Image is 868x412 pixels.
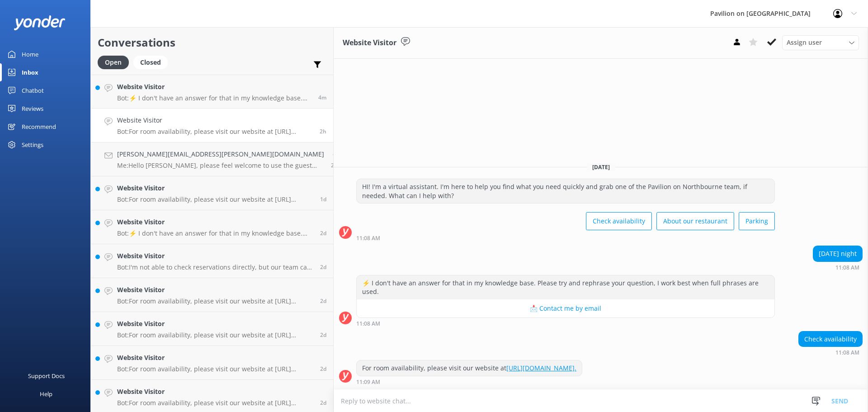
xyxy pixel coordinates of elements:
[28,367,65,385] div: Support Docs
[117,217,313,227] h4: Website Visitor
[356,379,582,385] div: Aug 31 2025 11:09am (UTC +10:00) Australia/Sydney
[91,244,333,278] a: Website VisitorBot:I'm not able to check reservations directly, but our team can help anytime. Pl...
[320,128,326,135] span: Aug 31 2025 11:08am (UTC +10:00) Australia/Sydney
[320,229,326,237] span: Aug 29 2025 12:47pm (UTC +10:00) Australia/Sydney
[22,99,43,118] div: Reviews
[506,364,576,372] a: [URL][DOMAIN_NAME].
[117,251,313,261] h4: Website Visitor
[739,212,775,230] button: Parking
[91,142,333,176] a: [PERSON_NAME][EMAIL_ADDRESS][PERSON_NAME][DOMAIN_NAME]Me:Hello [PERSON_NAME], please feel welcome...
[22,136,43,154] div: Settings
[117,183,313,193] h4: Website Visitor
[835,265,859,270] strong: 11:08 AM
[91,278,333,312] a: Website VisitorBot:For room availability, please visit our website at [URL][DOMAIN_NAME].2d
[117,195,313,204] p: Bot: For room availability, please visit our website at [URL][DOMAIN_NAME].
[98,56,129,69] div: Open
[356,379,380,385] strong: 11:09 AM
[799,331,862,347] div: Check availability
[320,263,326,271] span: Aug 29 2025 12:39am (UTC +10:00) Australia/Sydney
[22,118,56,136] div: Recommend
[320,195,326,203] span: Aug 30 2025 08:19am (UTC +10:00) Australia/Sydney
[98,57,133,67] a: Open
[357,179,774,203] div: HI! I'm a virtual assistant. I'm here to help you find what you need quickly and grab one of the ...
[117,387,313,397] h4: Website Visitor
[656,212,734,230] button: About our restaurant
[117,115,313,125] h4: Website Visitor
[91,109,333,142] a: Website VisitorBot:For room availability, please visit our website at [URL][DOMAIN_NAME].2h
[813,246,862,261] div: [DATE] night
[22,81,44,99] div: Chatbot
[133,56,168,69] div: Closed
[835,350,859,355] strong: 11:08 AM
[357,275,774,299] div: ⚡ I don't have an answer for that in my knowledge base. Please try and rephrase your question, I ...
[98,34,326,51] h2: Conversations
[117,82,311,92] h4: Website Visitor
[320,399,326,407] span: Aug 28 2025 02:24pm (UTC +10:00) Australia/Sydney
[14,15,66,30] img: yonder-white-logo.png
[117,149,324,159] h4: [PERSON_NAME][EMAIL_ADDRESS][PERSON_NAME][DOMAIN_NAME]
[356,236,380,241] strong: 11:08 AM
[343,37,396,49] h3: Website Visitor
[117,128,313,136] p: Bot: For room availability, please visit our website at [URL][DOMAIN_NAME].
[91,176,333,210] a: Website VisitorBot:For room availability, please visit our website at [URL][DOMAIN_NAME].1d
[356,235,775,241] div: Aug 31 2025 11:08am (UTC +10:00) Australia/Sydney
[318,94,326,101] span: Aug 31 2025 01:06pm (UTC +10:00) Australia/Sydney
[117,229,313,237] p: Bot: ⚡ I don't have an answer for that in my knowledge base. Please try and rephrase your questio...
[782,35,859,50] div: Assign User
[117,263,313,271] p: Bot: I'm not able to check reservations directly, but our team can help anytime. Please call us w...
[320,331,326,339] span: Aug 28 2025 07:30pm (UTC +10:00) Australia/Sydney
[813,264,863,270] div: Aug 31 2025 11:08am (UTC +10:00) Australia/Sydney
[320,297,326,305] span: Aug 28 2025 10:02pm (UTC +10:00) Australia/Sydney
[117,94,311,102] p: Bot: ⚡ I don't have an answer for that in my knowledge base. Please try and rephrase your questio...
[133,57,172,67] a: Closed
[586,212,652,230] button: Check availability
[357,360,582,376] div: For room availability, please visit our website at
[320,365,326,373] span: Aug 28 2025 04:06pm (UTC +10:00) Australia/Sydney
[40,385,52,403] div: Help
[117,365,313,373] p: Bot: For room availability, please visit our website at [URL][DOMAIN_NAME].
[357,299,774,317] button: 📩 Contact me by email
[356,321,380,327] strong: 11:08 AM
[331,161,341,169] span: Aug 30 2025 03:07pm (UTC +10:00) Australia/Sydney
[587,163,615,171] span: [DATE]
[91,346,333,380] a: Website VisitorBot:For room availability, please visit our website at [URL][DOMAIN_NAME].2d
[91,75,333,109] a: Website VisitorBot:⚡ I don't have an answer for that in my knowledge base. Please try and rephras...
[117,331,313,339] p: Bot: For room availability, please visit our website at [URL][DOMAIN_NAME].
[22,45,38,63] div: Home
[117,353,313,363] h4: Website Visitor
[356,320,775,327] div: Aug 31 2025 11:08am (UTC +10:00) Australia/Sydney
[91,210,333,244] a: Website VisitorBot:⚡ I don't have an answer for that in my knowledge base. Please try and rephras...
[91,312,333,346] a: Website VisitorBot:For room availability, please visit our website at [URL][DOMAIN_NAME].2d
[117,319,313,329] h4: Website Visitor
[787,38,822,47] span: Assign user
[22,63,38,81] div: Inbox
[798,349,863,355] div: Aug 31 2025 11:08am (UTC +10:00) Australia/Sydney
[117,399,313,407] p: Bot: For room availability, please visit our website at [URL][DOMAIN_NAME].
[117,297,313,305] p: Bot: For room availability, please visit our website at [URL][DOMAIN_NAME].
[117,285,313,295] h4: Website Visitor
[117,161,324,170] p: Me: Hello [PERSON_NAME], please feel welcome to use the guest carpark for your event as well. Par...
